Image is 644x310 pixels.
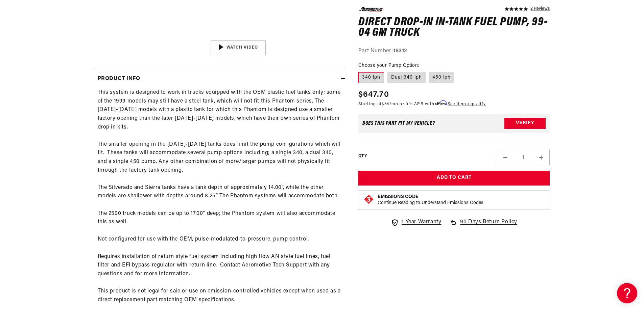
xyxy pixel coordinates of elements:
button: Emissions CodeContinue Reading to Understand Emissions Codes [378,194,483,206]
button: Add to Cart [358,170,550,186]
label: QTY [358,153,367,159]
strong: Emissions Code [378,194,419,199]
label: Dual 340 lph [387,72,426,83]
div: Part Number: [358,47,550,55]
summary: Product Info [94,69,345,89]
a: 1 Year Warranty [391,218,441,227]
span: $647.70 [358,88,389,101]
legend: Choose your Pump Option: [358,62,420,69]
h2: Product Info [98,75,140,83]
span: 1 Year Warranty [402,218,441,227]
h1: Direct Drop-In In-Tank Fuel Pump, 99-04 GM Truck [358,17,550,38]
label: 450 lph [429,72,454,83]
button: Verify [504,118,546,129]
strong: 18312 [393,48,407,53]
img: Emissions code [363,194,374,205]
a: 90 Days Return Policy [449,218,517,233]
div: Does This part fit My vehicle? [362,120,435,126]
p: Starting at /mo or 0% APR with . [358,101,486,107]
span: 90 Days Return Policy [460,218,517,233]
span: $59 [382,102,389,106]
label: 340 lph [358,72,384,83]
a: See if you qualify - Learn more about Affirm Financing (opens in modal) [448,102,486,106]
span: Affirm [435,100,447,105]
a: 2 reviews [530,7,550,11]
p: Continue Reading to Understand Emissions Codes [378,200,483,206]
